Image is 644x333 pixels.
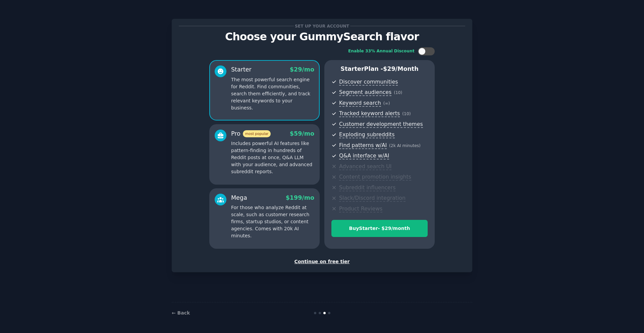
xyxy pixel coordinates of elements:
span: Subreddit influencers [339,184,395,191]
span: Exploding subreddits [339,131,394,138]
span: ( 10 ) [402,111,411,116]
span: Content promotion insights [339,174,411,181]
p: Choose your GummySearch flavor [179,31,465,43]
p: The most powerful search engine for Reddit. Find communities, search them efficiently, and track ... [231,76,314,111]
div: Enable 33% Annual Discount [348,48,415,54]
div: Continue on free tier [179,258,465,265]
span: most popular [243,130,271,137]
div: Starter [231,65,252,74]
span: Product Reviews [339,205,382,212]
span: $ 199 /mo [286,194,314,201]
div: Buy Starter - $ 29 /month [332,225,427,232]
span: Segment audiences [339,89,391,96]
span: Set up your account [294,22,351,30]
span: ( 2k AI minutes ) [389,143,421,148]
span: Advanced search UI [339,163,391,170]
p: For those who analyze Reddit at scale, such as customer research firms, startup studios, or conte... [231,204,314,239]
span: Find patterns w/AI [339,142,387,149]
span: Discover communities [339,79,398,86]
span: Tracked keyword alerts [339,110,400,117]
div: Mega [231,194,247,202]
span: Slack/Discord integration [339,195,406,202]
p: Includes powerful AI features like pattern-finding in hundreds of Reddit posts at once, Q&A LLM w... [231,140,314,175]
span: Keyword search [339,100,381,107]
span: Q&A interface w/AI [339,152,389,159]
button: BuyStarter- $29/month [331,220,428,237]
span: ( ∞ ) [383,101,390,106]
span: ( 10 ) [394,90,402,95]
span: $ 29 /month [383,65,419,72]
span: $ 29 /mo [290,66,314,73]
p: Starter Plan - [331,65,428,73]
a: ← Back [172,310,190,316]
div: Pro [231,130,271,138]
span: $ 59 /mo [290,130,314,137]
span: Customer development themes [339,121,423,128]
